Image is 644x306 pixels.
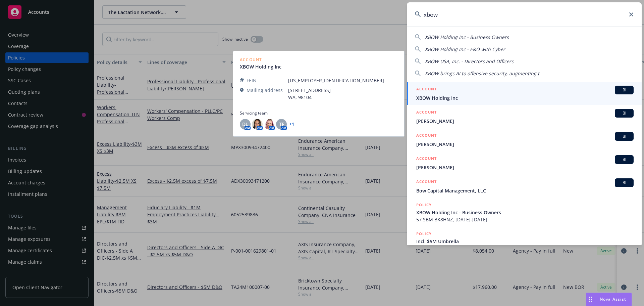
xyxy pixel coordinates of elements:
[407,151,642,175] a: ACCOUNTBI[PERSON_NAME]
[407,175,642,198] a: ACCOUNTBIBow Capital Management, LLC
[416,86,437,94] h5: ACCOUNT
[416,187,634,194] span: Bow Capital Management, LLC
[416,132,437,140] h5: ACCOUNT
[425,58,514,64] span: XBOW USA, Inc. - Directors and Officers
[416,164,634,171] span: [PERSON_NAME]
[416,216,634,223] span: 57 SBM BK8HNZ, [DATE]-[DATE]
[416,245,634,252] span: 57SBMBK8HNZ, [DATE]-[DATE]
[407,2,642,27] input: Search...
[416,94,634,101] span: XBOW Holding Inc
[425,70,539,77] span: XBOW brings AI to offensive security, augmenting t
[586,293,594,306] div: Drag to move
[600,296,626,302] span: Nova Assist
[618,133,631,139] span: BI
[618,180,631,186] span: BI
[618,110,631,116] span: BI
[416,109,437,117] h5: ACCOUNT
[407,128,642,151] a: ACCOUNTBI[PERSON_NAME]
[586,293,632,306] button: Nova Assist
[425,46,505,52] span: XBOW Holding Inc - E&O with Cyber
[416,230,432,237] h5: POLICY
[416,141,634,148] span: [PERSON_NAME]
[416,202,432,208] h5: POLICY
[416,238,634,245] span: Incl. $5M Umbrella
[416,178,437,186] h5: ACCOUNT
[416,155,437,163] h5: ACCOUNT
[407,105,642,128] a: ACCOUNTBI[PERSON_NAME]
[407,227,642,256] a: POLICYIncl. $5M Umbrella57SBMBK8HNZ, [DATE]-[DATE]
[618,87,631,93] span: BI
[416,209,634,216] span: XBOW Holding Inc - Business Owners
[416,118,634,125] span: [PERSON_NAME]
[618,157,631,163] span: BI
[407,82,642,105] a: ACCOUNTBIXBOW Holding Inc
[407,198,642,227] a: POLICYXBOW Holding Inc - Business Owners57 SBM BK8HNZ, [DATE]-[DATE]
[425,34,509,40] span: XBOW Holding Inc - Business Owners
